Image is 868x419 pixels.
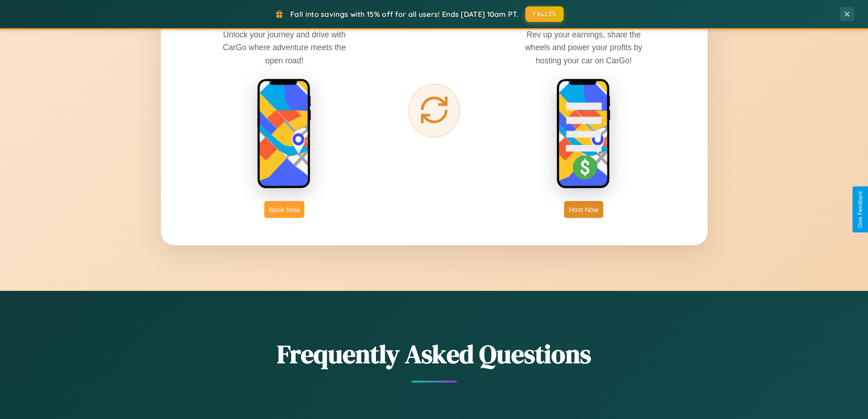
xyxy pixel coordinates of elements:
p: Rev up your earnings, share the wheels and power your profits by hosting your car on CarGo! [515,28,652,67]
p: Unlock your journey and drive with CarGo where adventure meets the open road! [216,28,353,67]
button: Host Now [564,201,603,218]
button: Book Now [264,201,304,218]
img: rent phone [257,78,312,190]
img: host phone [556,78,611,190]
div: Give Feedback [857,191,863,228]
button: FALL15 [525,6,564,22]
h2: Frequently Asked Questions [161,336,708,372]
span: Fall into savings with 15% off for all users! Ends [DATE] 10am PT. [290,10,519,19]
